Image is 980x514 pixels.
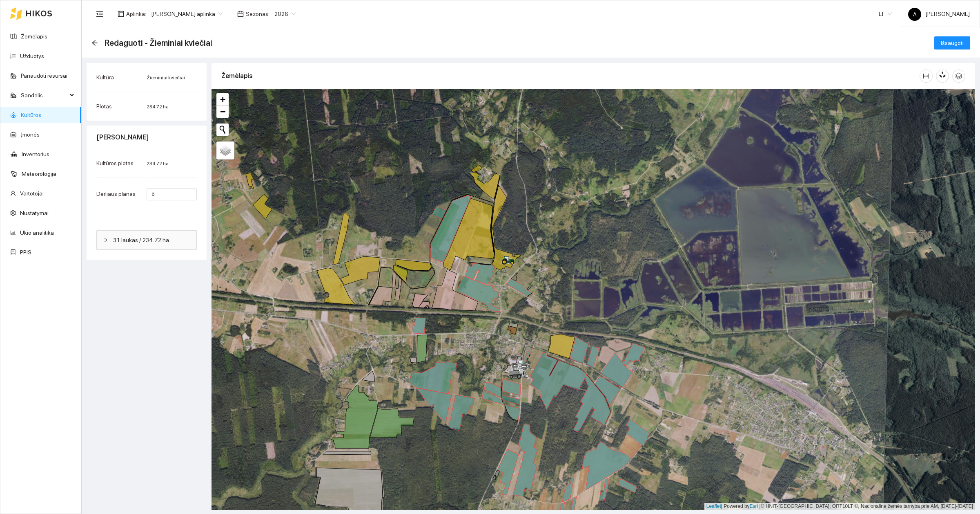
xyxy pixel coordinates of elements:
[216,93,229,105] a: Zoom in
[151,8,223,20] span: Jerzy Gvozdovicz aplinka
[96,10,103,18] span: menu-fold
[147,75,185,81] span: Žieminiai kviečiai
[221,64,920,88] div: Žemėlapis
[20,190,44,197] a: Vartotojai
[941,38,964,47] span: Išsaugoti
[126,9,146,18] span: Aplinka :
[96,103,112,110] span: Plotas
[147,161,169,166] span: 234.72 ha
[220,94,225,104] span: +
[21,72,67,79] a: Panaudoti resursai
[879,8,892,20] span: LT
[20,210,49,216] a: Nustatymai
[908,11,970,17] span: [PERSON_NAME]
[704,503,975,510] div: | Powered by © HNIT-[GEOGRAPHIC_DATA]; ORT10LT ©, Nacionalinė žemės tarnyba prie AM, [DATE]-[DATE]
[96,126,197,149] div: [PERSON_NAME]
[220,106,225,117] span: −
[920,70,933,83] button: column-width
[118,11,124,17] span: layout
[216,141,234,159] a: Layers
[22,171,56,177] a: Meteorologija
[920,73,932,79] span: column-width
[113,236,190,245] span: 31 laukas / 234.72 ha
[216,123,229,136] button: Initiate a new search
[91,40,98,47] div: Atgal
[21,131,40,138] a: Įmonės
[20,249,31,256] a: PPIS
[103,238,108,242] span: right
[20,53,44,59] a: Užduotys
[750,503,758,509] a: Esri
[147,104,169,110] span: 234.72 ha
[934,36,970,49] button: Išsaugoti
[246,9,269,18] span: Sezonas :
[759,503,761,509] span: |
[21,33,47,40] a: Žemėlapis
[96,160,134,166] span: Kultūros plotas
[96,74,114,81] span: Kultūra
[147,189,197,200] input: Įveskite t/Ha
[91,40,98,46] span: arrow-left
[21,87,67,103] span: Sandėlis
[913,8,917,21] span: A
[21,112,41,118] a: Kultūros
[274,8,296,20] span: 2026
[97,231,196,249] div: 31 laukas / 234.72 ha
[96,191,136,197] span: Derliaus planas
[216,105,229,118] a: Zoom out
[105,36,212,49] span: Redaguoti - Žieminiai kviečiai
[22,151,49,157] a: Inventorius
[20,229,54,236] a: Ūkio analitika
[237,11,244,17] span: calendar
[91,6,108,22] button: menu-fold
[706,503,721,509] a: Leaflet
